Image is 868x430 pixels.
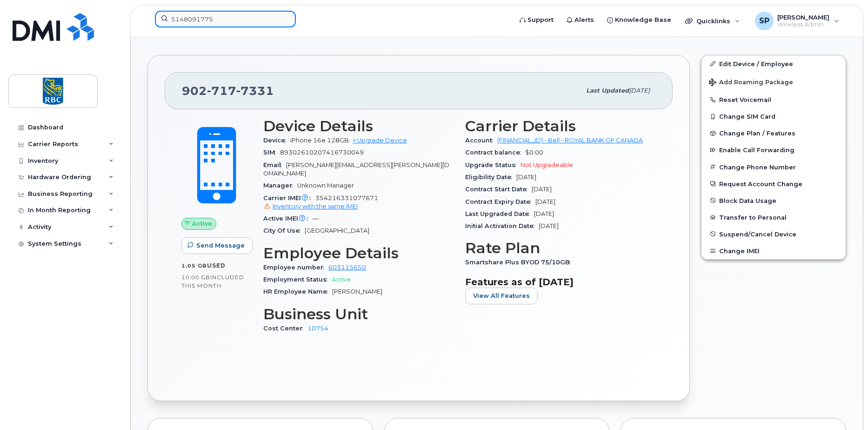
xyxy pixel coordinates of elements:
span: [DATE] [535,198,555,205]
span: 902 [182,84,274,98]
a: Alerts [560,11,601,29]
span: Device [263,137,290,144]
span: 354216331077671 [263,195,454,211]
span: Upgrade Status [465,161,521,168]
div: Quicklinks [679,12,747,30]
a: Edit Device / Employee [701,55,846,72]
span: $0.00 [525,149,543,156]
button: Request Account Change [701,175,846,192]
span: Email [263,161,286,168]
button: Send Message [181,237,253,254]
span: Send Message [196,241,245,250]
button: Add Roaming Package [701,72,846,91]
span: 89302610207416730049 [280,149,364,156]
span: Quicklinks [696,17,730,25]
span: Knowledge Base [615,15,671,25]
span: City Of Use [263,227,305,234]
span: [DATE] [629,87,650,94]
span: Active [332,276,351,283]
span: Alerts [574,15,594,25]
span: Active IMEI [263,215,313,222]
span: Not Upgradeable [521,161,573,168]
span: Carrier IMEI [263,195,315,202]
span: Enable Call Forwarding [719,147,795,154]
span: iPhone 16e 128GB [290,137,349,144]
span: Suspend/Cancel Device [719,230,796,237]
span: used [207,262,226,269]
span: Employee number [263,264,328,271]
span: Employment Status [263,276,332,283]
div: Savan Patel [748,12,846,30]
span: Contract Start Date [465,186,532,193]
button: Reset Voicemail [701,91,846,108]
button: Transfer to Personal [701,209,846,226]
span: View All Features [473,291,530,300]
span: Cost Center [263,325,307,332]
a: Knowledge Base [601,11,678,29]
button: Change Phone Number [701,159,846,175]
span: Contract balance [465,149,525,156]
span: [DATE] [532,186,552,193]
h3: Employee Details [263,245,454,262]
span: Eligibility Date [465,174,516,181]
button: Change IMEI [701,242,846,259]
span: Wireless Admin [777,21,829,28]
span: [DATE] [516,174,536,181]
span: Support [527,15,554,25]
a: Support [513,11,560,29]
span: Account [465,137,497,144]
input: Find something... [155,11,296,27]
span: Contract Expiry Date [465,198,535,205]
a: 603115650 [328,264,366,271]
span: Last updated [586,87,629,94]
span: 10.00 GB [181,274,210,281]
h3: Device Details [263,118,454,134]
h3: Carrier Details [465,118,656,134]
span: [DATE] [539,222,559,229]
span: 1.05 GB [181,262,207,269]
span: Change Plan / Features [719,130,795,137]
button: Change Plan / Features [701,125,846,141]
span: HR Employee Name [263,288,332,295]
span: [PERSON_NAME] [332,288,382,295]
span: [GEOGRAPHIC_DATA] [305,227,369,234]
a: + Upgrade Device [353,137,407,144]
span: Add Roaming Package [709,79,793,87]
button: Suspend/Cancel Device [701,226,846,242]
span: Active [192,219,212,228]
button: Change SIM Card [701,108,846,125]
h3: Features as of [DATE] [465,276,656,288]
span: Initial Activation Date [465,222,539,229]
span: — [313,215,319,222]
span: Inventory with the same IMEI [273,203,358,210]
span: SIM [263,149,280,156]
button: Block Data Usage [701,192,846,209]
span: [PERSON_NAME][EMAIL_ADDRESS][PERSON_NAME][DOMAIN_NAME] [263,161,449,177]
span: included this month [181,274,244,289]
span: 7331 [236,84,274,98]
h3: Rate Plan [465,240,656,256]
h3: Business Unit [263,306,454,322]
span: 717 [207,84,236,98]
span: Manager [263,182,297,189]
span: [DATE] [534,210,554,217]
span: [PERSON_NAME] [777,13,829,21]
button: Enable Call Forwarding [701,141,846,158]
span: Smartshare Plus BYOD 75/10GB [465,259,575,266]
span: Last Upgraded Date [465,210,534,217]
a: [FINANCIAL_ID] - Bell - ROYAL BANK OF CANADA [497,137,643,144]
span: SP [759,15,769,27]
a: Inventory with the same IMEI [263,203,358,210]
span: Unknown Manager [297,182,354,189]
a: 10754 [307,325,328,332]
button: View All Features [465,288,538,304]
